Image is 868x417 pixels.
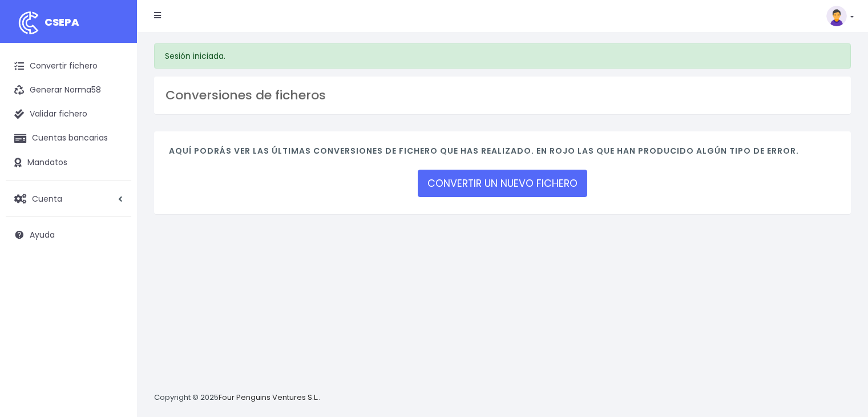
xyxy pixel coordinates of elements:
[219,392,318,403] a: Four Penguins Ventures S.L.
[154,392,320,404] p: Copyright © 2025 .
[169,146,836,162] h4: Aquí podrás ver las últimas conversiones de fichero que has realizado. En rojo las que han produc...
[154,43,851,69] div: Sesión iniciada.
[14,9,43,37] img: logo
[32,193,62,204] span: Cuenta
[418,170,587,197] a: CONVERTIR UN NUEVO FICHERO
[6,54,131,78] a: Convertir fichero
[45,15,79,29] span: CSEPA
[6,223,131,247] a: Ayuda
[6,151,131,175] a: Mandatos
[165,88,839,103] h3: Conversiones de ficheros
[6,102,131,126] a: Validar fichero
[6,126,131,150] a: Cuentas bancarias
[6,78,131,102] a: Generar Norma58
[826,6,847,26] img: profile
[6,187,131,211] a: Cuenta
[30,229,55,240] span: Ayuda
